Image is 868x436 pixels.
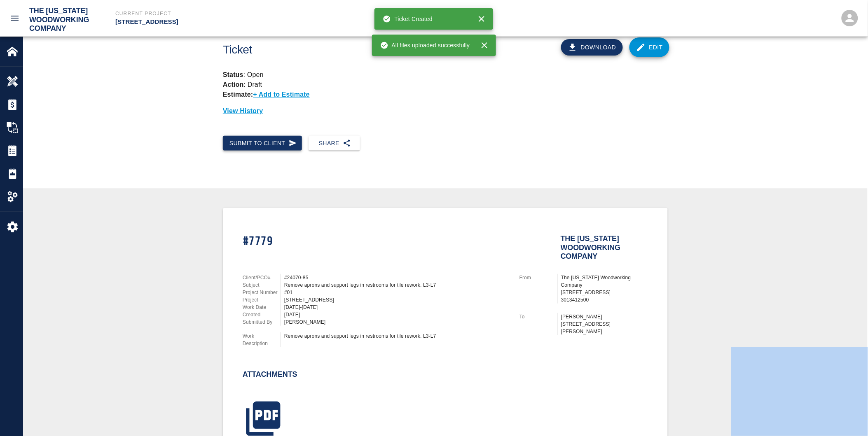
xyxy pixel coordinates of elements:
[284,332,510,340] div: Remove aprons and support legs in restrooms for tile rework. L3-L7
[284,311,510,318] div: [DATE]
[284,289,510,296] div: #01
[223,136,302,151] button: Submit to Client
[561,296,648,304] p: 3013412500
[561,39,623,56] button: Download
[29,7,99,30] h2: The [US_STATE] Woodworking Company
[519,274,557,281] p: From
[561,320,648,335] p: [STREET_ADDRESS][PERSON_NAME]
[243,311,281,318] p: Created
[243,370,297,379] h2: Attachments
[223,43,480,57] h1: Ticket
[284,296,510,304] div: [STREET_ADDRESS]
[731,347,868,436] iframe: Chat Widget
[5,8,25,28] button: open drawer
[243,318,281,326] p: Submitted By
[383,12,433,26] div: Ticket Created
[243,274,281,281] p: Client/PCO#
[253,91,310,98] p: + Add to Estimate
[223,91,253,98] strong: Estimate:
[561,274,648,289] p: The [US_STATE] Woodworking Company
[115,10,479,17] p: Current Project
[284,304,510,311] div: [DATE]-[DATE]
[561,289,648,296] p: [STREET_ADDRESS]
[380,38,470,53] div: All files uploaded successfully
[309,136,360,151] button: Share
[223,81,262,88] p: : Draft
[223,70,668,80] p: : Open
[223,106,668,116] p: View History
[837,5,863,31] button: open
[629,37,670,57] a: Edit
[561,234,648,257] h2: The [US_STATE] Woodworking Company
[243,332,281,347] p: Work Description
[243,296,281,304] p: Project
[284,318,510,326] div: [PERSON_NAME]
[243,289,281,296] p: Project Number
[223,71,243,78] strong: Status
[223,81,244,88] strong: Action
[284,281,510,289] div: Remove aprons and support legs in restrooms for tile rework. L3-L7
[284,274,510,281] div: #24070-85
[243,304,281,311] p: Work Date
[115,17,479,27] p: [STREET_ADDRESS]
[243,234,510,262] h1: #7779
[561,313,648,320] p: [PERSON_NAME]
[243,281,281,289] p: Subject
[519,313,557,320] p: To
